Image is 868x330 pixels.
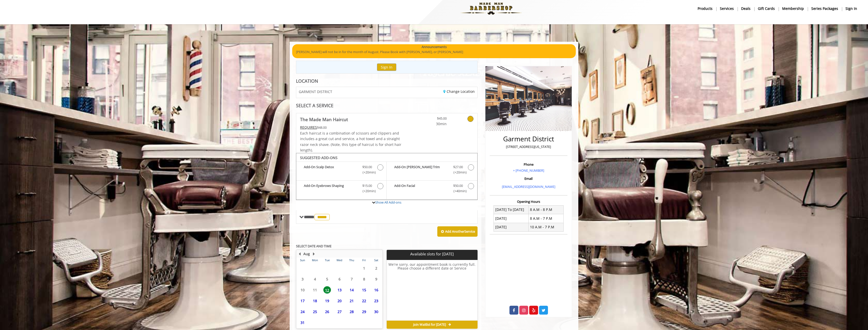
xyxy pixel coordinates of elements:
button: Add AnotherService [437,226,478,237]
td: Select day25 [309,306,321,317]
button: Previous Month [298,251,302,257]
span: (+20min ) [450,170,465,175]
a: sign insign in [842,5,861,12]
span: 18 [311,297,319,304]
span: 15 [360,286,368,294]
a: Gift cardsgift cards [754,5,779,12]
span: Join Waitlist for [DATE] [413,323,446,327]
td: Select day13 [333,284,345,295]
button: Sign In [377,63,396,71]
span: 14 [348,286,356,294]
a: Series packagesSeries packages [808,5,842,12]
td: Select day17 [297,295,309,306]
span: 24 [299,308,306,315]
td: Select day15 [358,284,370,295]
th: Sun [297,258,309,263]
span: 23 [372,297,380,304]
span: $50.00 [362,164,372,170]
th: Fri [358,258,370,263]
span: 31 [299,319,306,326]
span: 26 [323,308,331,315]
td: [DATE] To [DATE] [494,205,529,214]
b: SELECT DATE AND TIME [296,244,331,248]
td: Select day23 [370,295,383,306]
span: (+40min ) [450,188,465,194]
td: Select day12 [321,284,333,295]
a: ServicesServices [716,5,738,12]
td: Select day21 [346,295,358,306]
td: Select day28 [346,306,358,317]
b: LOCATION [296,78,318,84]
td: Select day18 [309,295,321,306]
span: (+20min ) [360,170,375,175]
a: Productsproducts [694,5,716,12]
th: Sat [370,258,383,263]
td: Select day16 [370,284,383,295]
span: Each haircut is a combination of scissors and clippers and includes a great cut and service, a ho... [300,131,401,152]
a: MembershipMembership [779,5,808,12]
b: The Made Man Haircut [300,116,348,123]
td: 8 A.M - 8 P.M [528,205,563,214]
h3: Email [491,177,566,180]
b: Services [720,6,734,11]
label: Add-On Beard Trim [389,164,475,176]
td: Select day30 [370,306,383,317]
span: 21 [348,297,356,304]
td: 8 A.M - 7 P.M [528,214,563,223]
span: 12 [323,286,331,294]
b: Add-On Scalp Detox [304,164,357,175]
td: Select day19 [321,295,333,306]
b: Announcements [422,44,447,50]
td: Select day29 [358,306,370,317]
p: [PERSON_NAME] will not be in for the month of August. Please Book with [PERSON_NAME], or [PERSON_... [296,49,572,55]
a: + [PHONE_NUMBER] [513,168,544,173]
td: [DATE] [494,214,529,223]
span: $27.00 [453,164,463,170]
span: 16 [372,286,380,294]
span: 30min [417,121,447,127]
th: Wed [333,258,345,263]
td: Select day26 [321,306,333,317]
button: Aug [303,251,310,257]
td: Select day14 [346,284,358,295]
b: gift cards [758,6,775,11]
button: Next Month [312,251,316,257]
h3: Phone [491,163,566,166]
th: Mon [309,258,321,263]
td: [DATE] [494,223,529,231]
a: $45.00 [417,113,447,127]
th: Tue [321,258,333,263]
td: Select day31 [297,317,309,328]
b: Add-On Facial [394,183,448,194]
b: Add-On Eyebrows Shaping [304,183,357,194]
h6: We're sorry, our appointment book is currently full. Please choose a different date or Service [387,262,477,319]
b: Series packages [811,6,838,11]
td: Select day24 [297,306,309,317]
p: [STREET_ADDRESS][US_STATE] [491,144,566,149]
div: The Made Man Haircut Add-onS [296,153,478,200]
b: Membership [782,6,804,11]
label: Add-On Facial [389,183,475,195]
span: 20 [336,297,343,304]
td: 10 A.M - 7 P.M [528,223,563,231]
b: Add Another Service [445,229,475,234]
h2: Garment District [491,135,566,143]
span: 25 [311,308,319,315]
td: Select day22 [358,295,370,306]
label: Add-On Eyebrows Shaping [299,183,384,195]
span: (+20min ) [360,188,375,194]
p: Available slots for [DATE] [389,252,475,256]
a: DealsDeals [738,5,754,12]
h3: Opening Hours [490,200,567,203]
label: Add-On Scalp Detox [299,164,384,176]
span: 17 [299,297,306,304]
span: $15.00 [362,183,372,188]
span: 13 [336,286,343,294]
span: 22 [360,297,368,304]
b: Add-On [PERSON_NAME] Trim [394,164,448,175]
td: Select day27 [333,306,345,317]
b: SUGGESTED ADD-ONS [300,155,338,160]
a: Show All Add-ons [375,200,401,205]
a: Change Location [443,89,475,94]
